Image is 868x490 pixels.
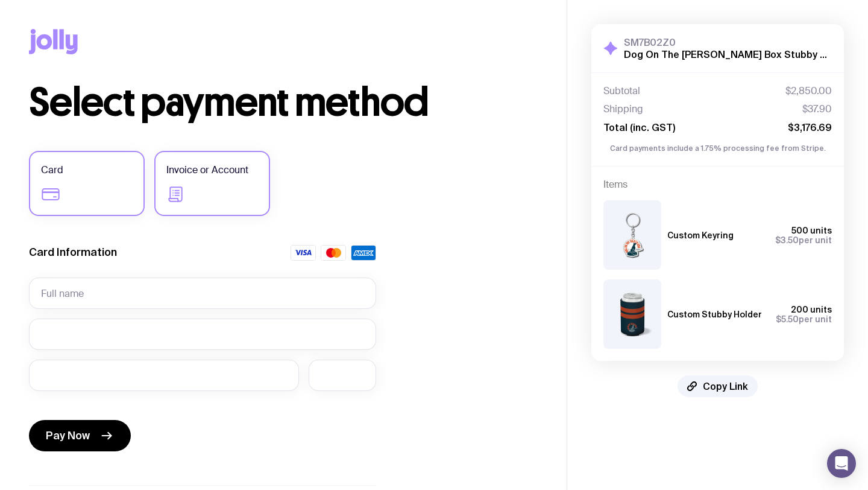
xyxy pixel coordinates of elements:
[603,103,643,115] span: Shipping
[41,163,63,177] span: Card
[791,305,832,314] span: 200 units
[29,83,538,122] h1: Select payment method
[703,380,748,392] span: Copy Link
[802,103,832,115] span: $37.90
[603,121,675,133] span: Total (inc. GST)
[791,226,832,235] span: 500 units
[785,85,832,97] span: $2,850.00
[166,163,248,177] span: Invoice or Account
[29,245,117,259] label: Card Information
[667,231,734,240] h3: Custom Keyring
[603,143,832,154] p: Card payments include a 1.75% processing fee from Stripe.
[29,420,131,451] button: Pay Now
[41,369,287,381] iframe: Secure expiration date input frame
[776,314,832,324] span: per unit
[667,310,762,319] h3: Custom Stubby Holder
[678,375,758,397] button: Copy Link
[29,278,376,309] input: Full name
[624,36,832,48] h3: SM7B02Z0
[775,235,832,245] span: per unit
[827,449,856,478] div: Open Intercom Messenger
[603,85,640,97] span: Subtotal
[788,121,832,133] span: $3,176.69
[41,328,364,340] iframe: Secure card number input frame
[624,48,832,60] h2: Dog On The [PERSON_NAME] Box Stubby & Key Ring Orders
[603,179,832,191] h4: Items
[775,235,799,245] span: $3.50
[321,369,364,381] iframe: Secure CVC input frame
[776,314,799,324] span: $5.50
[46,428,90,443] span: Pay Now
